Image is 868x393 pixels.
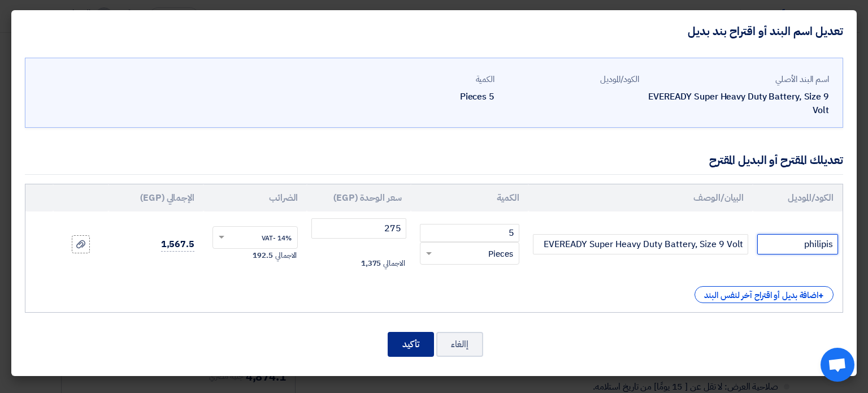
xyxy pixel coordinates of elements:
button: تأكيد [388,332,434,357]
th: سعر الوحدة (EGP) [307,184,410,211]
th: الكمية [411,184,528,211]
th: الكود/الموديل [753,184,843,211]
input: الموديل [757,234,838,254]
span: 1,375 [361,258,381,269]
div: الكمية [359,73,494,86]
span: 192.5 [253,250,273,261]
ng-select: VAT [212,226,298,249]
input: Add Item Description [533,234,748,254]
th: الضرائب [203,184,307,211]
th: البيان/الوصف [528,184,753,211]
span: 1,567.5 [161,237,194,252]
div: EVEREADY Super Heavy Duty Battery, Size 9 Volt [648,90,829,117]
button: إالغاء [436,332,483,357]
th: الإجمالي (EGP) [108,184,203,211]
a: Open chat [821,348,854,382]
div: 5 Pieces [359,90,494,103]
div: اسم البند الأصلي [648,73,829,86]
div: اضافة بديل أو اقتراح آخر لنفس البند [695,286,834,303]
div: تعديلك المقترح أو البديل المقترح [709,152,843,169]
span: الاجمالي [383,258,405,269]
span: الاجمالي [275,250,297,261]
h4: تعديل اسم البند أو اقتراح بند بديل [688,24,843,38]
input: RFQ_STEP1.ITEMS.2.AMOUNT_TITLE [420,224,519,242]
span: Pieces [488,248,513,261]
span: + [818,289,824,303]
div: الكود/الموديل [504,73,639,86]
input: أدخل سعر الوحدة [311,218,406,239]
